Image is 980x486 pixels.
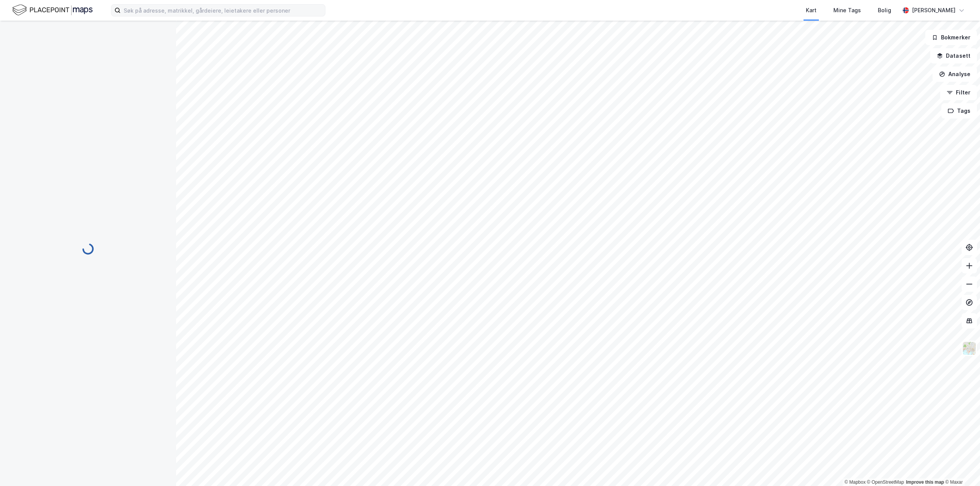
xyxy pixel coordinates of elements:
img: spinner.a6d8c91a73a9ac5275cf975e30b51cfb.svg [82,243,94,255]
button: Filter [940,85,977,100]
button: Bokmerker [925,30,977,45]
button: Tags [941,103,977,119]
img: logo.f888ab2527a4732fd821a326f86c7f29.svg [12,3,93,17]
div: [PERSON_NAME] [912,6,955,15]
div: Mine Tags [833,6,861,15]
div: Kontrollprogram for chat [942,449,980,486]
input: Søk på adresse, matrikkel, gårdeiere, leietakere eller personer [121,5,325,16]
button: Datasett [930,48,977,63]
img: Z [962,341,977,356]
iframe: Chat Widget [942,449,980,486]
button: Analyse [933,67,977,82]
a: OpenStreetMap [867,479,904,485]
div: Kart [806,6,817,15]
a: Mapbox [844,479,866,485]
a: Improve this map [906,479,944,485]
div: Bolig [878,6,891,15]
